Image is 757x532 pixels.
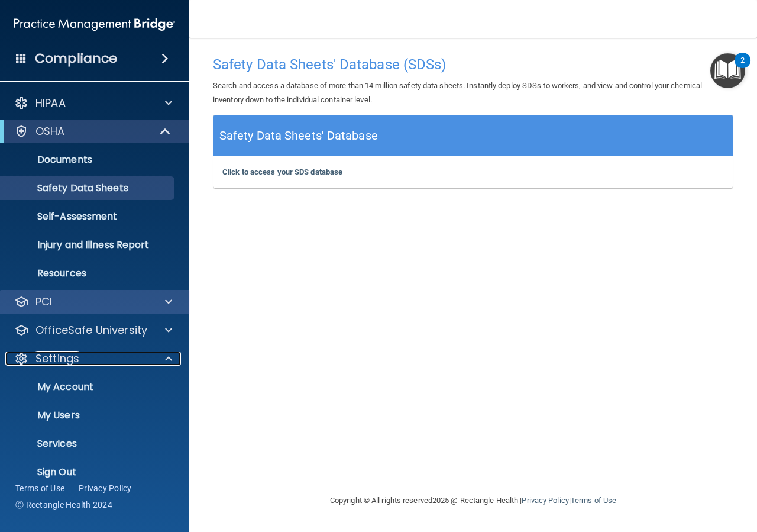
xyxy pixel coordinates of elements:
[740,60,745,76] div: 2
[14,352,172,366] a: Settings
[14,295,172,309] a: PCI
[14,323,172,337] a: OfficeSafe University
[15,499,112,511] span: Ⓒ Rectangle Health 2024
[571,496,616,505] a: Terms of Use
[710,53,745,88] button: Open Resource Center, 2 new notifications
[35,124,65,138] p: OSHA
[8,438,169,450] p: Services
[222,167,342,176] a: Click to access your SDS database
[35,323,147,337] p: OfficeSafe University
[14,124,172,138] a: OSHA
[35,352,79,366] p: Settings
[213,57,733,72] h4: Safety Data Sheets' Database (SDSs)
[79,482,132,494] a: Privacy Policy
[8,239,169,251] p: Injury and Illness Report
[15,482,64,494] a: Terms of Use
[522,496,568,505] a: Privacy Policy
[14,12,175,36] img: PMB logo
[219,125,378,146] h5: Safety Data Sheets' Database
[8,410,169,421] p: My Users
[8,154,169,166] p: Documents
[35,96,66,110] p: HIPAA
[213,79,733,107] p: Search and access a database of more than 14 million safety data sheets. Instantly deploy SDSs to...
[35,295,52,309] p: PCI
[14,96,172,110] a: HIPAA
[8,267,169,279] p: Resources
[552,448,743,495] iframe: Drift Widget Chat Controller
[8,381,169,393] p: My Account
[8,466,169,478] p: Sign Out
[257,482,689,520] div: Copyright © All rights reserved 2025 @ Rectangle Health | |
[8,211,169,223] p: Self-Assessment
[8,182,169,194] p: Safety Data Sheets
[35,50,117,67] h4: Compliance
